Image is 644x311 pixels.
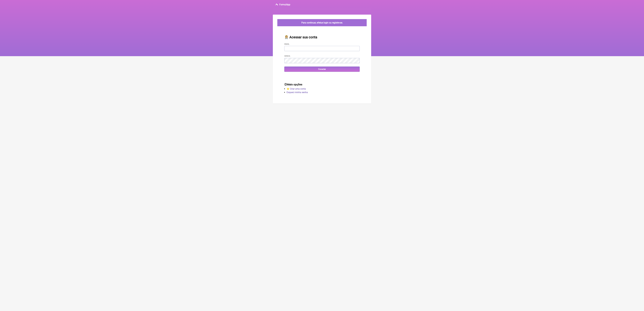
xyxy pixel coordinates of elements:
[284,43,289,45] label: Email
[284,67,360,72] input: Conectar
[284,55,290,57] label: Senha
[287,91,308,94] a: Esqueci minha senha
[284,83,360,86] h3: Mais opções
[287,87,306,90] a: ⭐️ Criar uma conta
[277,19,367,26] div: Para continuar, efetue login ou registre-se.
[284,35,360,39] h2: 👩🏼‍⚕️ Acessar sua conta
[279,3,290,6] h3: FormulApp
